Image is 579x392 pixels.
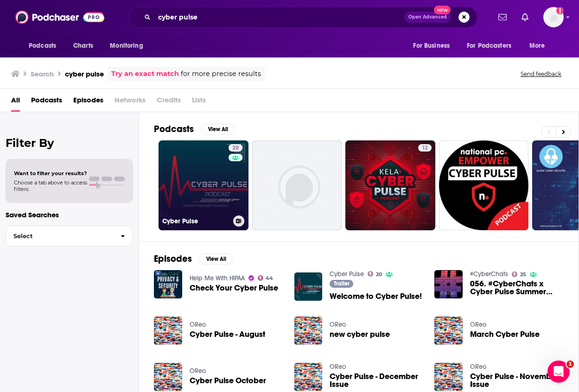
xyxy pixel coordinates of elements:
span: New [434,6,451,14]
button: View All [201,124,235,135]
h3: Search [31,70,54,78]
a: 20 [229,144,242,152]
span: Select [6,233,113,239]
iframe: Intercom live chat [547,360,570,383]
button: Send feedback [518,70,564,78]
a: new cyber pulse [294,316,323,345]
a: Show notifications dropdown [495,9,510,25]
span: Lists [192,93,206,112]
a: Cyber Pulse - December Issue [330,373,423,388]
a: Show notifications dropdown [518,9,532,25]
p: Saved Searches [6,210,133,219]
a: Episodes [73,93,103,112]
a: 20 [368,271,382,277]
a: Podcasts [31,93,62,112]
span: 25 [520,272,526,277]
span: Choose a tab above to access filters. [14,179,87,192]
a: EpisodesView All [154,253,233,265]
div: Search podcasts, credits, & more... [129,6,477,28]
a: Cyber Pulse - November Issue [434,363,463,391]
a: OReo [330,321,346,329]
button: Open AdvancedNew [404,12,451,23]
a: Charts [67,37,99,55]
h2: Podcasts [154,123,194,135]
span: Networks [115,93,146,112]
a: OReo [330,363,346,371]
span: Logged in as AnthonyLam [543,7,564,27]
a: 44 [258,275,274,281]
button: open menu [523,37,557,55]
a: #CyberChats [470,270,508,278]
img: Welcome to Cyber Pulse! [294,272,323,301]
button: Select [6,226,133,247]
span: For Podcasters [467,39,511,52]
a: 25 [512,272,526,277]
a: Try an exact match [111,69,179,79]
img: Podchaser - Follow, Share and Rate Podcasts [15,8,104,26]
h2: Filter By [6,136,133,150]
img: Cyber Pulse - December Issue [294,363,323,391]
a: OReo [190,321,206,329]
img: March Cyber Pulse [434,316,463,345]
a: Check Your Cyber Pulse [154,270,182,298]
input: Search podcasts, credits, & more... [154,10,404,25]
span: Open Advanced [408,15,447,19]
span: More [529,39,545,52]
span: for more precise results [181,69,261,79]
button: open menu [407,37,461,55]
span: Credits [157,93,181,112]
a: PodcastsView All [154,123,235,135]
a: Welcome to Cyber Pulse! [330,292,422,300]
span: For Business [413,39,450,52]
span: Want to filter your results? [14,170,87,177]
img: User Profile [543,7,564,27]
a: 20Cyber Pulse [159,140,248,230]
a: Help Me With HIPAA [190,274,245,282]
a: 056. #CyberChats x Cyber Pulse Summer Series Kickoff [470,280,564,296]
img: 056. #CyberChats x Cyber Pulse Summer Series Kickoff [434,270,463,298]
a: OReo [190,367,206,375]
a: OReo [470,321,486,329]
button: View All [199,253,233,265]
button: open menu [461,37,525,55]
a: Cyber Pulse [330,270,364,278]
a: March Cyber Pulse [470,330,540,338]
span: Charts [73,39,93,52]
a: Cyber Pulse October [190,377,266,385]
span: Podcasts [29,39,56,52]
a: 12 [418,144,432,152]
button: Show profile menu [543,7,564,27]
a: Cyber Pulse - November Issue [470,373,564,388]
a: Check Your Cyber Pulse [190,284,278,292]
button: open menu [22,37,68,55]
img: Cyber Pulse October [154,363,182,391]
button: open menu [103,37,155,55]
a: Cyber Pulse - August [190,330,265,338]
a: OReo [470,363,486,371]
a: All [11,93,20,112]
span: 44 [266,276,273,280]
span: 12 [422,144,428,153]
h2: Episodes [154,253,192,265]
img: Cyber Pulse - August [154,316,182,345]
span: Trailer [334,281,350,286]
a: new cyber pulse [330,330,390,338]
